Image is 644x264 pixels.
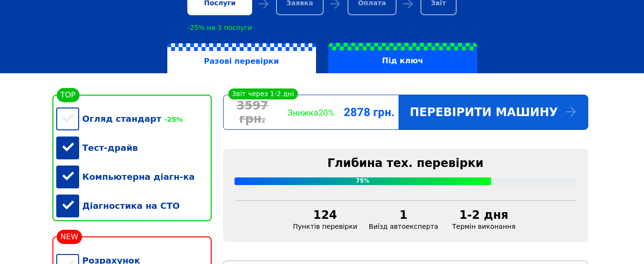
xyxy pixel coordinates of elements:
[318,108,334,117] span: 20%
[56,133,212,162] div: Тест-драйв
[369,208,439,222] div: 1
[161,116,183,123] span: -25%
[56,191,212,220] div: Діагностика на СТО
[235,156,577,170] div: Глибина тех. перевірки
[328,43,477,73] label: Під ключ
[187,24,252,31] div: -25% на 3 послуги
[450,208,518,222] div: 1-2 дня
[363,208,444,230] div: Виїзд автоексперта
[56,162,212,191] div: Компьютерна діагн-ка
[287,208,363,230] div: Пунктів перевірки
[444,208,523,230] div: Термін виконання
[340,106,398,119] div: 2878 грн.
[235,177,491,185] div: 75%
[282,108,340,117] div: Знижка
[167,43,316,74] label: Разові перевірки
[399,95,588,129] div: Перевірити машину
[322,43,483,73] a: Під ключ
[293,208,358,222] div: 124
[224,99,282,126] div: 3597 грн.
[56,104,212,133] div: Огляд стандарт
